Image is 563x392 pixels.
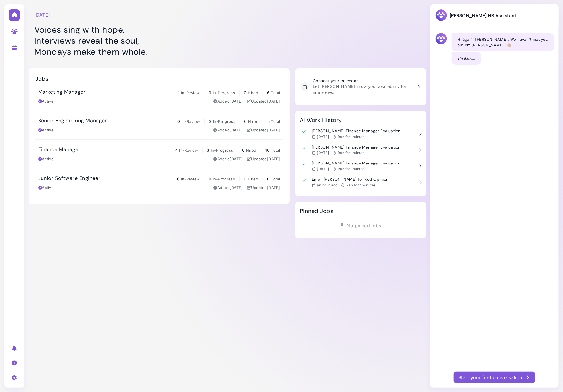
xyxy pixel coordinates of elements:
[338,135,365,139] span: Ran for 1 minute
[247,99,280,104] div: Updated
[271,119,280,124] span: Total
[300,220,422,231] div: No pinned jobs
[175,148,178,153] span: 4
[35,168,283,197] a: Junior Software Engineer 0 In-Review 0 In-Progress 0 Hired 0 Total Active Added[DATE] Updated[DATE]
[230,185,243,190] time: Sep 03, 2025
[38,185,54,191] div: Active
[213,156,243,162] div: Added
[313,83,413,95] p: Let [PERSON_NAME] know your availability for interviews.
[267,128,280,132] time: Sep 05, 2025
[179,148,198,153] span: In-Review
[267,99,280,103] time: Sep 05, 2025
[247,156,280,162] div: Updated
[338,167,365,171] span: Ran for 1 minute
[265,148,270,153] span: 10
[230,99,243,103] time: Sep 03, 2025
[38,147,80,153] h3: Finance Manager
[247,127,280,133] div: Updated
[38,156,54,162] div: Active
[213,99,243,104] div: Added
[317,183,337,187] time: Sep 08, 2025
[267,90,270,95] span: 6
[346,183,376,187] span: Ran for 2 minutes
[213,119,235,124] span: In-Progress
[213,185,243,191] div: Added
[247,185,280,191] div: Updated
[312,161,401,166] h3: [PERSON_NAME] Finance Manager Evaluation
[271,90,280,95] span: Total
[213,127,243,133] div: Added
[317,167,329,171] time: Sep 05, 2025
[267,176,270,181] span: 0
[35,111,283,139] a: Senior Engineering Manager 0 In-Review 2 In-Progress 0 Hired 5 Total Active Added[DATE] Updated[D...
[35,140,283,168] a: Finance Manager 4 In-Review 3 In-Progress 0 Hired 10 Total Active Added[DATE] Updated[DATE]
[454,372,535,383] button: Start your first conversation
[457,56,475,60] i: Thinking...
[181,177,200,181] span: In-Review
[38,127,54,133] div: Active
[246,148,256,153] span: Hired
[38,89,86,95] h3: Marketing Manager
[458,374,531,381] div: Start your first conversation
[209,119,212,124] span: 2
[213,90,235,95] span: In-Progress
[317,135,329,139] time: Sep 05, 2025
[248,90,258,95] span: Hired
[207,148,210,153] span: 3
[312,129,401,133] h3: [PERSON_NAME] Finance Manager Evaluation
[211,148,233,153] span: In-Progress
[452,33,554,51] div: Hi again, [PERSON_NAME]. We haven't met yet, but I'm [PERSON_NAME]. 👋🏼
[242,148,245,153] span: 0
[298,76,423,98] a: Connect your calendar Let [PERSON_NAME] know your availability for interviews.
[209,176,211,181] span: 0
[178,90,180,95] span: 1
[268,119,270,124] span: 5
[313,78,413,83] h3: Connect your calendar
[213,177,235,181] span: In-Progress
[34,24,284,57] h1: Voices sing with hope, Interviews reveal the soul, Mondays make them whole.
[271,148,280,153] span: Total
[271,177,280,181] span: Total
[34,11,50,18] time: [DATE]
[244,119,247,124] span: 0
[312,177,389,182] h3: Email [PERSON_NAME] for Red Opinion
[248,119,258,124] span: Hired
[244,90,246,95] span: 0
[38,118,107,124] h3: Senior Engineering Manager
[181,119,200,124] span: In-Review
[177,176,180,181] span: 0
[300,208,333,214] h2: Pinned Jobs
[338,151,365,155] span: Ran for 1 minute
[267,185,280,190] time: Sep 05, 2025
[300,117,342,123] h2: AI Work History
[312,145,401,150] h3: [PERSON_NAME] Finance Manager Evaluation
[230,157,243,161] time: Sep 03, 2025
[38,175,101,182] h3: Junior Software Engineer
[248,177,258,181] span: Hired
[267,157,280,161] time: Sep 05, 2025
[209,90,211,95] span: 3
[317,151,329,155] time: Sep 05, 2025
[38,99,54,104] div: Active
[35,82,283,111] a: Marketing Manager 1 In-Review 3 In-Progress 0 Hired 6 Total Active Added[DATE] Updated[DATE]
[181,90,200,95] span: In-Review
[35,75,49,82] h2: Jobs
[177,119,180,124] span: 0
[435,9,516,22] h3: [PERSON_NAME] HR Assistant
[244,176,246,181] span: 0
[230,128,243,132] time: Sep 03, 2025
